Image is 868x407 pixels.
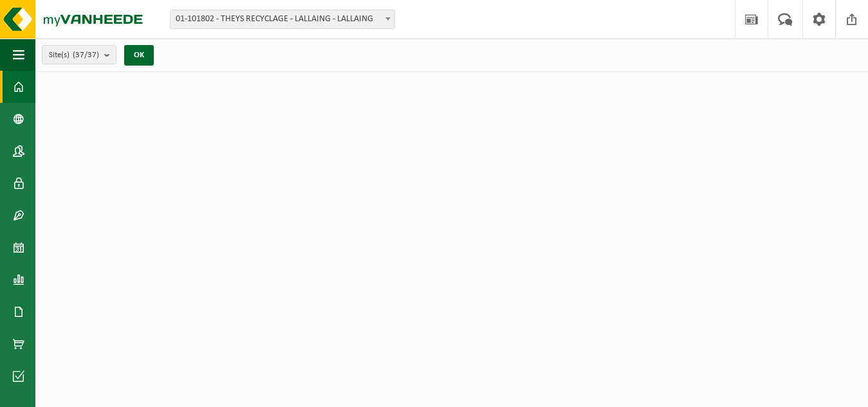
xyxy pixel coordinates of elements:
[49,46,99,65] span: Site(s)
[124,45,154,66] button: OK
[73,51,99,59] count: (37/37)
[42,45,116,64] button: Site(s)(37/37)
[171,10,394,28] span: 01-101802 - THEYS RECYCLAGE - LALLAING - LALLAING
[170,10,395,29] span: 01-101802 - THEYS RECYCLAGE - LALLAING - LALLAING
